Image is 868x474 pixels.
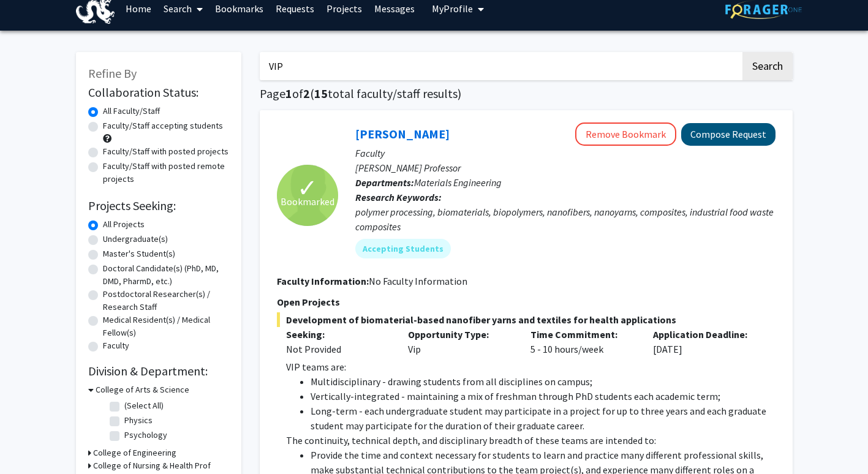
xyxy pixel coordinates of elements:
[297,182,318,194] span: ✓
[285,86,292,101] span: 1
[681,123,776,146] button: Compose Request to Caroline Schauer
[124,429,167,442] label: Psychology
[311,404,776,433] li: Long-term - each undergraduate student may participate in a project for up to three years and eac...
[124,399,164,412] label: (Select All)
[9,419,52,465] iframe: Chat
[260,86,793,101] h1: Page of ( total faculty/staff results)
[399,327,521,356] div: Vip
[103,218,145,231] label: All Projects
[311,374,776,389] li: Multidisciplinary - drawing students from all disciplines on campus;
[96,383,189,396] h3: College of Arts & Science
[355,205,776,234] div: polymer processing, biomaterials, biopolymers, nanofibers, nanoyarns, composites, industrial food...
[103,247,175,260] label: Master's Student(s)
[277,295,776,309] p: Open Projects
[88,66,137,81] span: Refine By
[93,459,211,472] h3: College of Nursing & Health Prof
[103,288,229,314] label: Postdoctoral Researcher(s) / Research Staff
[575,122,676,146] button: Remove Bookmark
[355,176,414,189] b: Departments:
[103,233,168,246] label: Undergraduate(s)
[742,52,793,80] button: Search
[286,327,390,342] p: Seeking:
[355,239,451,258] mat-chip: Accepting Students
[260,52,741,80] input: Search Keywords
[355,126,450,141] a: [PERSON_NAME]
[277,312,776,327] span: Development of biomaterial-based nanofiber yarns and textiles for health applications
[408,327,512,342] p: Opportunity Type:
[369,275,467,287] span: No Faculty Information
[303,86,310,101] span: 2
[281,194,334,209] span: Bookmarked
[314,86,328,101] span: 15
[521,327,644,356] div: 5 - 10 hours/week
[88,85,229,100] h2: Collaboration Status:
[103,339,129,352] label: Faculty
[355,146,776,160] p: Faculty
[355,191,442,203] b: Research Keywords:
[286,342,390,356] div: Not Provided
[103,145,228,158] label: Faculty/Staff with posted projects
[414,176,502,189] span: Materials Engineering
[530,327,635,342] p: Time Commitment:
[103,105,160,118] label: All Faculty/Staff
[124,414,153,427] label: Physics
[653,327,757,342] p: Application Deadline:
[277,275,369,287] b: Faculty Information:
[88,198,229,213] h2: Projects Seeking:
[103,119,223,132] label: Faculty/Staff accepting students
[286,359,776,374] p: VIP teams are:
[432,2,473,15] span: My Profile
[103,160,229,186] label: Faculty/Staff with posted remote projects
[103,262,229,288] label: Doctoral Candidate(s) (PhD, MD, DMD, PharmD, etc.)
[644,327,766,356] div: [DATE]
[93,446,176,459] h3: College of Engineering
[286,433,776,448] p: The continuity, technical depth, and disciplinary breadth of these teams are intended to:
[103,314,229,339] label: Medical Resident(s) / Medical Fellow(s)
[355,160,776,175] p: [PERSON_NAME] Professor
[88,364,229,378] h2: Division & Department:
[311,389,776,404] li: Vertically-integrated - maintaining a mix of freshman through PhD students each academic term;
